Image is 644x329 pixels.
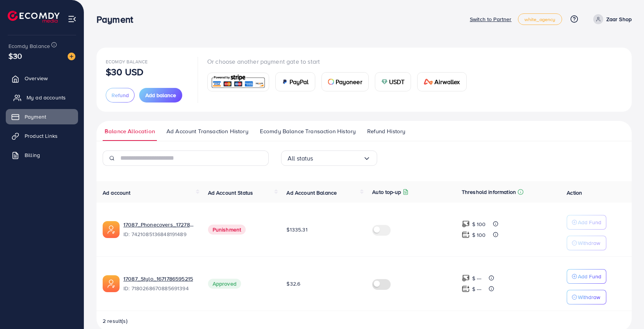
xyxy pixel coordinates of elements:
[123,284,196,292] span: ID: 7180268670885691394
[567,290,606,304] button: Withdraw
[6,109,78,124] a: Payment
[567,189,582,197] span: Action
[6,90,78,105] a: My ad accounts
[472,274,482,283] p: $ ---
[25,113,46,121] span: Payment
[578,218,601,227] p: Add Fund
[6,128,78,144] a: Product Links
[611,294,638,323] iframe: Chat
[321,72,369,91] a: cardPayoneer
[208,279,241,289] span: Approved
[25,74,48,82] span: Overview
[25,151,40,159] span: Billing
[518,13,562,25] a: white_agency
[367,127,405,136] span: Refund History
[6,147,78,163] a: Billing
[103,275,120,292] img: ic-ads-acc.e4c84228.svg
[417,72,466,91] a: cardAirwallex
[281,150,377,166] div: Search for option
[286,280,300,288] span: $32.6
[389,77,405,86] span: USDT
[27,94,66,101] span: My ad accounts
[590,14,632,24] a: Zaar Shop
[210,74,266,90] img: card
[434,77,460,86] span: Airwallex
[424,79,433,85] img: card
[106,58,148,65] span: Ecomdy Balance
[286,189,337,197] span: Ad Account Balance
[123,230,196,238] span: ID: 7421085136848191489
[103,221,120,238] img: ic-ads-acc.e4c84228.svg
[103,189,131,197] span: Ad account
[288,152,313,164] span: All status
[375,72,411,91] a: cardUSDT
[462,187,516,197] p: Threshold information
[290,77,309,86] span: PayPal
[567,215,606,230] button: Add Fund
[381,79,388,85] img: card
[207,57,473,66] p: Or choose another payment gate to start
[462,220,470,228] img: top-up amount
[260,127,356,136] span: Ecomdy Balance Transaction History
[372,187,401,197] p: Auto top-up
[8,42,50,50] span: Ecomdy Balance
[313,152,363,164] input: Search for option
[472,284,482,294] p: $ ---
[336,77,362,86] span: Payoneer
[123,221,196,238] div: <span class='underline'>17087_Phonecovers_1727856065507</span></br>7421085136848191489
[123,275,196,293] div: <span class='underline'>17087_Stylo_1671786595215</span></br>7180268670885691394
[103,317,128,325] span: 2 result(s)
[8,50,22,61] span: $30
[462,285,470,293] img: top-up amount
[578,293,600,302] p: Withdraw
[462,231,470,239] img: top-up amount
[166,127,248,136] span: Ad Account Transaction History
[68,15,77,23] img: menu
[25,132,58,140] span: Product Links
[111,91,129,99] span: Refund
[286,226,307,233] span: $1335.31
[578,238,600,248] p: Withdraw
[606,15,632,24] p: Zaar Shop
[470,15,512,24] p: Switch to Partner
[8,11,60,23] img: logo
[462,274,470,282] img: top-up amount
[123,275,196,283] a: 17087_Stylo_1671786595215
[106,88,135,103] button: Refund
[328,79,334,85] img: card
[567,269,606,284] button: Add Fund
[208,189,253,197] span: Ad Account Status
[524,17,556,22] span: white_agency
[472,220,486,229] p: $ 100
[106,67,143,76] p: $30 USD
[6,71,78,86] a: Overview
[578,272,601,281] p: Add Fund
[145,91,176,99] span: Add balance
[207,73,269,91] a: card
[139,88,182,103] button: Add balance
[282,79,288,85] img: card
[208,225,246,235] span: Punishment
[105,127,155,136] span: Balance Allocation
[97,14,139,25] h3: Payment
[472,230,486,240] p: $ 100
[123,221,196,228] a: 17087_Phonecovers_1727856065507
[68,53,75,60] img: image
[275,72,315,91] a: cardPayPal
[567,236,606,250] button: Withdraw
